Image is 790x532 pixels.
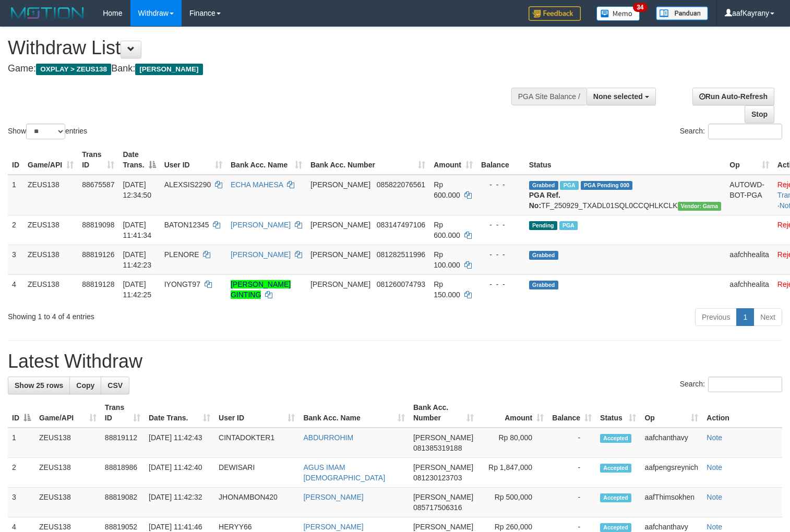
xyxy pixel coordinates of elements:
[231,280,291,299] a: [PERSON_NAME] GINTING
[707,463,722,471] a: Note
[82,250,114,259] span: 88819126
[164,180,211,189] span: ALEXSIS2290
[310,180,370,189] span: [PERSON_NAME]
[303,433,353,442] a: ABDURROHIM
[678,202,722,211] span: Vendor URL: https://trx31.1velocity.biz
[8,274,23,304] td: 4
[145,398,214,428] th: Date Trans.: activate to sort column ascending
[434,280,460,299] span: Rp 150.000
[214,458,299,488] td: DEWISARI
[101,488,145,517] td: 88819082
[680,377,782,392] label: Search:
[481,279,521,289] div: - - -
[707,493,722,501] a: Note
[753,308,782,326] a: Next
[23,245,78,274] td: ZEUS138
[377,180,425,189] span: Copy 085822076561 to clipboard
[548,428,596,458] td: -
[695,308,737,326] a: Previous
[413,474,462,482] span: Copy 081230123703 to clipboard
[23,274,78,304] td: ZEUS138
[35,488,101,517] td: ZEUS138
[525,145,726,175] th: Status
[145,488,214,517] td: [DATE] 11:42:32
[529,191,560,210] b: PGA Ref. No:
[310,221,370,229] span: [PERSON_NAME]
[164,221,209,229] span: BATON12345
[231,180,283,189] a: ECHA MAHESA
[640,428,702,458] td: aafchanthavy
[593,92,643,101] span: None selected
[123,250,151,269] span: [DATE] 11:42:23
[586,88,656,105] button: None selected
[481,220,521,230] div: - - -
[8,428,35,458] td: 1
[377,280,425,288] span: Copy 081260074793 to clipboard
[69,377,101,394] a: Copy
[8,307,321,322] div: Showing 1 to 4 of 4 entries
[640,458,702,488] td: aafpengsreynich
[745,105,774,123] a: Stop
[707,523,722,531] a: Note
[707,433,722,442] a: Note
[35,398,101,428] th: Game/API: activate to sort column ascending
[8,245,23,274] td: 3
[101,428,145,458] td: 88819112
[640,488,702,517] td: aafThimsokhen
[725,274,773,304] td: aafchhealita
[511,88,586,105] div: PGA Site Balance /
[478,428,548,458] td: Rp 80,000
[640,398,702,428] th: Op: activate to sort column ascending
[8,398,35,428] th: ID: activate to sort column descending
[160,145,226,175] th: User ID: activate to sort column ascending
[23,215,78,245] td: ZEUS138
[118,145,160,175] th: Date Trans.: activate to sort column descending
[413,503,462,512] span: Copy 085717506316 to clipboard
[101,377,129,394] a: CSV
[310,250,370,259] span: [PERSON_NAME]
[214,428,299,458] td: CINTADOKTER1
[8,351,782,372] h1: Latest Withdraw
[8,64,516,74] h4: Game: Bank:
[82,280,114,288] span: 88819128
[15,381,63,390] span: Show 25 rows
[35,458,101,488] td: ZEUS138
[145,428,214,458] td: [DATE] 11:42:43
[434,221,460,239] span: Rp 600.000
[600,493,631,502] span: Accepted
[226,145,306,175] th: Bank Acc. Name: activate to sort column ascending
[123,221,151,239] span: [DATE] 11:41:34
[548,458,596,488] td: -
[708,377,782,392] input: Search:
[525,175,726,215] td: TF_250929_TXADL01SQL0CCQHLKCLK
[736,308,754,326] a: 1
[656,6,708,20] img: panduan.png
[596,398,640,428] th: Status: activate to sort column ascending
[310,280,370,288] span: [PERSON_NAME]
[481,179,521,190] div: - - -
[101,458,145,488] td: 88818986
[680,124,782,139] label: Search:
[8,458,35,488] td: 2
[303,463,385,482] a: AGUS IMAM [DEMOGRAPHIC_DATA]
[8,488,35,517] td: 3
[306,145,429,175] th: Bank Acc. Number: activate to sort column ascending
[8,38,516,58] h1: Withdraw List
[413,523,473,531] span: [PERSON_NAME]
[548,488,596,517] td: -
[478,488,548,517] td: Rp 500,000
[708,124,782,139] input: Search:
[8,377,70,394] a: Show 25 rows
[23,175,78,215] td: ZEUS138
[164,250,199,259] span: PLENORE
[478,458,548,488] td: Rp 1,847,000
[529,251,558,260] span: Grabbed
[633,3,647,12] span: 34
[101,398,145,428] th: Trans ID: activate to sort column ascending
[600,434,631,443] span: Accepted
[725,175,773,215] td: AUTOWD-BOT-PGA
[725,145,773,175] th: Op: activate to sort column ascending
[303,493,363,501] a: [PERSON_NAME]
[123,280,151,299] span: [DATE] 11:42:25
[434,250,460,269] span: Rp 100.000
